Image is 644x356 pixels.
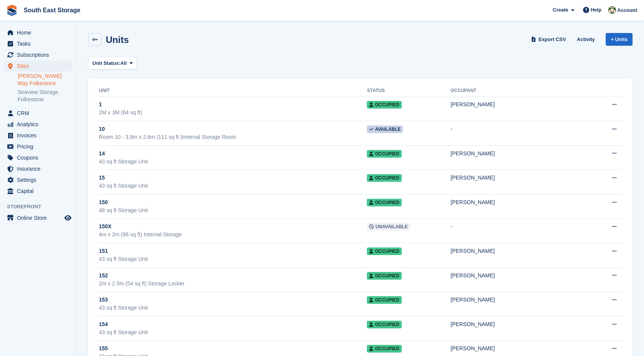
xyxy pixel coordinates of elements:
button: Unit Status: All [88,57,137,69]
span: Home [17,27,63,38]
span: 15 [99,174,105,182]
div: [PERSON_NAME] [451,272,592,280]
span: Unit Status: [92,59,120,67]
span: Occupied [367,174,401,182]
span: Occupied [367,321,401,328]
div: [PERSON_NAME] [451,296,592,304]
td: - [451,121,592,146]
a: menu [4,152,72,163]
span: Export CSV [539,36,566,43]
span: Sites [17,61,63,71]
a: Export CSV [530,33,569,46]
span: Occupied [367,150,401,158]
span: Occupied [367,296,401,304]
div: 2m x 2.5m (54 sq ft) Storage Locker [99,280,367,288]
span: 153 [99,296,108,304]
div: 43 sq ft Storage Unit [99,328,367,336]
div: 4m x 2m (86 sq ft) Internal Storage [99,231,367,239]
span: Insurance [17,163,63,174]
div: 48 sq ft Storage Unit [99,206,367,214]
span: Pricing [17,141,63,152]
a: menu [4,119,72,130]
div: 43 sq ft Storage Unit [99,255,367,263]
a: menu [4,186,72,196]
span: Unavailable [367,223,410,231]
span: Subscriptions [17,49,63,60]
div: [PERSON_NAME] [451,320,592,328]
div: 43 sq ft Storage Unit [99,304,367,312]
span: Coupons [17,152,63,163]
span: Occupied [367,272,401,280]
a: menu [4,38,72,49]
a: menu [4,27,72,38]
a: menu [4,130,72,141]
span: CRM [17,108,63,119]
div: [PERSON_NAME] [451,101,592,109]
span: Occupied [367,101,401,109]
span: Analytics [17,119,63,130]
span: Online Store [17,213,63,223]
span: Settings [17,175,63,185]
div: Room 10 - 3.8m x 2.6m (111 sq ft )Internal Storage Room [99,133,367,141]
span: Occupied [367,199,401,206]
span: 150 [99,198,108,206]
div: [PERSON_NAME] [451,198,592,206]
a: [PERSON_NAME] Way Folkestone [18,73,72,87]
th: Occupant [451,85,592,97]
a: menu [4,108,72,119]
span: All [120,59,127,67]
div: [PERSON_NAME] [451,247,592,255]
th: Status [367,85,450,97]
a: menu [4,141,72,152]
div: 43 sq ft Storage Unit [99,158,367,166]
span: Occupied [367,247,401,255]
div: 43 sq ft Storage Unit [99,182,367,190]
div: [PERSON_NAME] [451,150,592,158]
td: - [451,219,592,243]
div: 2M x 3M (64 sq ft) [99,109,367,117]
span: 152 [99,272,108,280]
h2: Units [106,35,129,45]
span: 1 [99,101,102,109]
div: [PERSON_NAME] [451,174,592,182]
div: [PERSON_NAME] [451,344,592,353]
span: Account [617,7,637,14]
img: Anna Paskhin [608,6,616,14]
span: 150X [99,222,112,231]
a: Preview store [63,213,72,222]
span: Help [591,6,601,14]
img: stora-icon-8386f47178a22dfd0bd8f6a31ec36ba5ce8667c1dd55bd0f319d3a0aa187defe.svg [6,5,18,16]
a: menu [4,49,72,60]
a: menu [4,163,72,174]
span: Available [367,125,403,133]
span: 14 [99,150,105,158]
span: 10 [99,125,105,133]
span: Storefront [7,203,76,211]
span: 154 [99,320,108,328]
span: 155 [99,344,108,353]
a: South East Storage [21,4,84,16]
span: Invoices [17,130,63,141]
span: Create [553,6,568,14]
span: Occupied [367,345,401,353]
a: menu [4,175,72,185]
span: Capital [17,186,63,196]
a: menu [4,61,72,71]
a: Seaview Storage Folkestone [18,89,72,103]
th: Unit [97,85,367,97]
a: Activity [574,33,598,46]
span: 151 [99,247,108,255]
span: Tasks [17,38,63,49]
a: + Units [606,33,632,46]
a: menu [4,213,72,223]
